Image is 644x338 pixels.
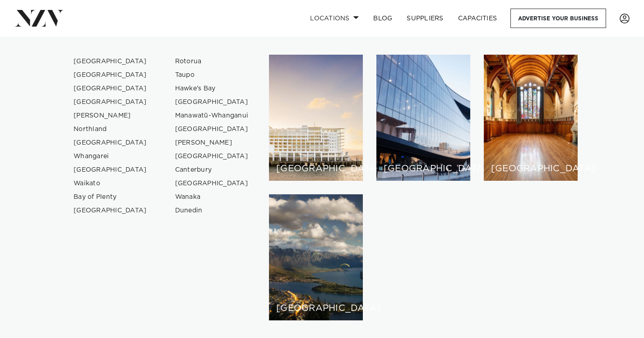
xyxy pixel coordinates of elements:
[66,95,154,109] a: [GEOGRAPHIC_DATA]
[276,304,356,313] h6: [GEOGRAPHIC_DATA]
[303,9,366,28] a: Locations
[276,164,356,174] h6: [GEOGRAPHIC_DATA]
[66,163,154,177] a: [GEOGRAPHIC_DATA]
[168,109,256,122] a: Manawatū-Whanganui
[168,163,256,177] a: Canterbury
[484,55,578,181] a: Christchurch venues [GEOGRAPHIC_DATA]
[168,122,256,136] a: [GEOGRAPHIC_DATA]
[168,55,256,68] a: Rotorua
[66,177,154,190] a: Waikato
[168,68,256,82] a: Taupo
[366,9,399,28] a: BLOG
[168,190,256,204] a: Wanaka
[66,109,154,122] a: [PERSON_NAME]
[66,136,154,150] a: [GEOGRAPHIC_DATA]
[66,204,154,217] a: [GEOGRAPHIC_DATA]
[269,194,363,320] a: Queenstown venues [GEOGRAPHIC_DATA]
[376,55,470,181] a: Wellington venues [GEOGRAPHIC_DATA]
[451,9,505,28] a: Capacities
[66,190,154,204] a: Bay of Plenty
[399,9,450,28] a: SUPPLIERS
[168,177,256,190] a: [GEOGRAPHIC_DATA]
[510,9,606,28] a: Advertise your business
[384,164,463,174] h6: [GEOGRAPHIC_DATA]
[168,204,256,217] a: Dunedin
[168,150,256,163] a: [GEOGRAPHIC_DATA]
[168,82,256,95] a: Hawke's Bay
[269,55,363,181] a: Auckland venues [GEOGRAPHIC_DATA]
[66,68,154,82] a: [GEOGRAPHIC_DATA]
[66,150,154,163] a: Whangarei
[66,55,154,68] a: [GEOGRAPHIC_DATA]
[168,95,256,109] a: [GEOGRAPHIC_DATA]
[14,10,64,26] img: nzv-logo.png
[66,82,154,95] a: [GEOGRAPHIC_DATA]
[66,122,154,136] a: Northland
[491,164,570,174] h6: [GEOGRAPHIC_DATA]
[168,136,256,150] a: [PERSON_NAME]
